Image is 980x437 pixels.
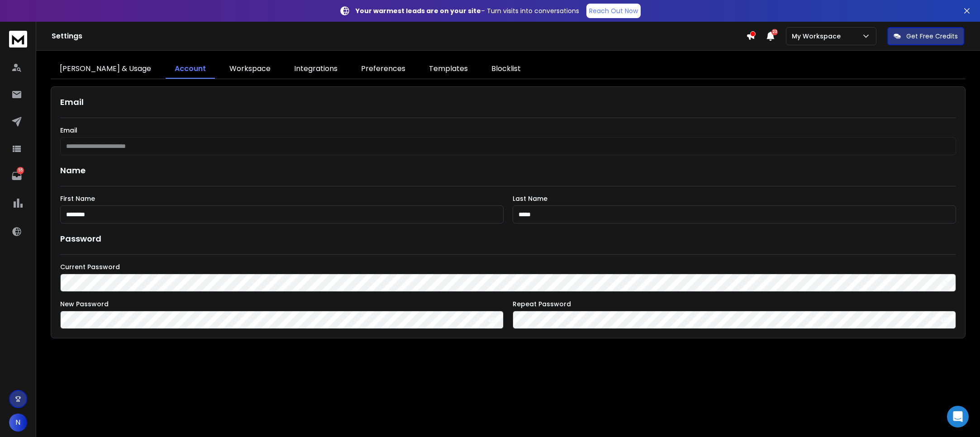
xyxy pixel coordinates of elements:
[60,233,101,245] h1: Password
[60,264,956,270] label: Current Password
[947,406,969,427] div: Open Intercom Messenger
[589,6,638,15] p: Reach Out Now
[352,60,414,79] a: Preferences
[9,31,27,47] img: logo
[166,60,215,79] a: Account
[60,164,956,177] h1: Name
[9,413,27,432] button: N
[482,60,530,79] a: Blocklist
[513,301,956,307] label: Repeat Password
[513,195,956,202] label: Last Name
[586,4,641,18] a: Reach Out Now
[420,60,477,79] a: Templates
[8,167,26,185] a: 55
[60,127,956,133] label: Email
[356,6,579,15] p: – Turn visits into conversations
[52,31,746,42] h1: Settings
[906,32,958,41] p: Get Free Credits
[60,195,504,202] label: First Name
[220,60,280,79] a: Workspace
[887,27,964,45] button: Get Free Credits
[356,6,481,15] strong: Your warmest leads are on your site
[17,167,24,174] p: 55
[771,29,778,35] span: 23
[51,60,160,79] a: [PERSON_NAME] & Usage
[792,32,844,41] p: My Workspace
[60,301,504,307] label: New Password
[60,96,956,109] h1: Email
[285,60,347,79] a: Integrations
